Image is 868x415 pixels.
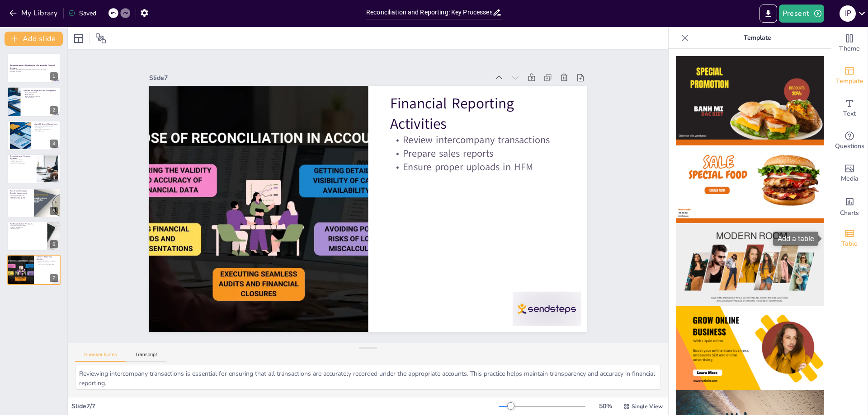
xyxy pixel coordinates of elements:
p: Record depreciation expenses [23,95,58,97]
p: Reconcile payroll accruals [10,196,31,198]
div: 7 [7,255,61,284]
p: Payroll and Employee Benefits Management [10,190,31,195]
div: Add text boxes [831,92,868,125]
div: Add ready made slides [831,60,868,92]
span: Media [841,174,859,184]
p: Financial Reporting Activities [37,256,58,261]
p: Prepare sales reports [37,262,58,264]
div: 5 [50,207,58,215]
p: Review intercompany transactions [37,261,58,262]
span: Charts [840,208,859,218]
span: Single View [632,403,663,410]
p: Review disposals [23,93,58,95]
div: Change the overall theme [831,27,868,60]
p: IFRS adjustments [34,131,58,132]
span: Questions [835,141,864,151]
div: https://cdn.sendsteps.com/images/logo/sendsteps_logo_white.pnghttps://cdn.sendsteps.com/images/lo... [7,53,61,83]
button: Present [779,5,824,23]
div: 7 [50,274,58,282]
p: Manage employee benefits [10,198,31,200]
p: Financial Reporting Activities [402,100,582,177]
strong: Reconciliation and Reporting: Key Processes for Financial Accuracy [10,64,55,69]
p: Prepare sales reports [397,153,571,202]
button: Speaker Notes [75,352,126,362]
p: Ensure proper uploads in HFM [394,166,568,215]
div: 50 % [594,402,616,410]
textarea: Reviewing intercompany transactions is essential for ensuring that all transactions are accuratel... [75,365,661,390]
div: I P [840,5,856,22]
p: Generated with [URL] [10,70,58,72]
p: Reconciliation of Financial Accounts [10,155,34,160]
input: Insert title [366,6,492,19]
p: Review intercompany transactions [400,139,574,189]
p: Verify disposals [34,127,58,129]
p: Intangible Assets Management [34,123,58,126]
div: Get real-time input from your audience [831,125,868,157]
button: I P [840,5,856,23]
div: Layout [71,31,86,46]
p: Review new intangible purchases [34,126,58,127]
button: Export to PowerPoint [759,5,777,23]
img: thumb-3.png [676,223,824,307]
img: thumb-2.png [676,140,824,223]
p: IFRS adjustments [23,97,58,98]
span: Text [843,109,856,119]
div: https://cdn.sendsteps.com/images/logo/sendsteps_logo_white.pnghttps://cdn.sendsteps.com/images/lo... [7,221,61,251]
p: Avoid penalties [10,228,45,230]
p: Identify discrepancies [10,226,45,228]
p: Identify discrepancies [10,161,34,163]
div: Add charts and graphs [831,190,868,222]
div: Slide 7 [178,31,512,110]
p: Overview of Tangible Assets Management [23,89,58,92]
div: https://cdn.sendsteps.com/images/logo/sendsteps_logo_white.pnghttps://cdn.sendsteps.com/images/lo... [7,154,61,184]
p: Record depreciation expenses [34,129,58,131]
p: Template [692,27,822,49]
p: Ensure proper uploads in HFM [37,264,58,266]
span: Theme [839,44,860,54]
img: thumb-4.png [676,306,824,390]
button: My Library [7,6,61,20]
span: Table [841,239,858,249]
p: Tax Reconciliation Processes [10,223,45,225]
div: https://cdn.sendsteps.com/images/logo/sendsteps_logo_white.pnghttps://cdn.sendsteps.com/images/lo... [7,121,61,150]
p: Accurate payroll journals [10,195,31,196]
img: thumb-1.png [676,56,824,140]
div: https://cdn.sendsteps.com/images/logo/sendsteps_logo_white.pnghttps://cdn.sendsteps.com/images/lo... [7,87,61,117]
button: Transcript [126,352,166,362]
div: Saved [68,9,96,18]
div: Add a table [773,232,818,246]
p: Thorough tax reconciliations [10,224,45,226]
button: Add slide [5,32,63,46]
span: Position [95,33,106,44]
div: 4 [50,173,58,182]
div: Add a table [831,222,868,255]
div: 3 [50,140,58,148]
p: Review new purchases [23,92,58,93]
p: Maintain financial integrity [10,163,34,164]
div: Slide 7 / 7 [71,402,499,410]
p: Steps that Decentralized entities are following on month end closing [10,69,58,71]
div: Add images, graphics, shapes or video [831,157,868,190]
div: 2 [50,106,58,114]
div: https://cdn.sendsteps.com/images/logo/sendsteps_logo_white.pnghttps://cdn.sendsteps.com/images/lo... [7,188,61,218]
div: 1 [50,72,58,80]
div: 6 [50,240,58,248]
p: Regular reconciliation [10,159,34,161]
span: Template [836,76,863,86]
